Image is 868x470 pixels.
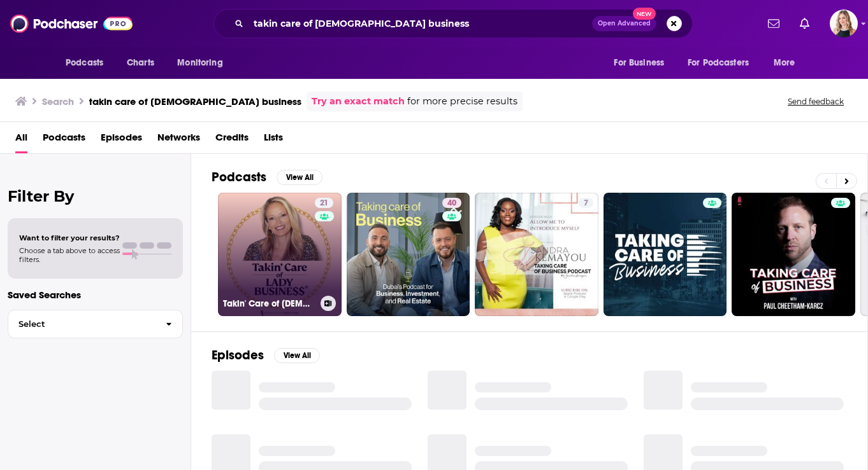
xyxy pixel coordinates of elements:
[830,10,858,38] button: Show profile menu
[42,95,74,107] h3: Search
[101,127,142,153] a: Episodes
[215,127,249,153] a: Credits
[605,51,680,75] button: open menu
[774,54,795,72] span: More
[830,10,858,38] span: Logged in as Ilana.Dvir
[633,8,656,20] span: New
[8,310,183,338] button: Select
[347,193,470,316] a: 40
[407,94,517,109] span: for more precise results
[8,289,183,301] p: Saved Searches
[8,320,156,328] span: Select
[218,193,342,316] a: 21Takin' Care of [DEMOGRAPHIC_DATA] Business®
[614,54,664,72] span: For Business
[57,51,120,75] button: open menu
[312,94,405,109] a: Try an exact match
[830,10,858,38] img: User Profile
[19,246,120,264] span: Choose a tab above to access filters.
[212,347,320,363] a: EpisodesView All
[320,197,328,210] span: 21
[795,13,814,34] a: Show notifications dropdown
[168,51,239,75] button: open menu
[212,347,264,363] h2: Episodes
[177,54,222,72] span: Monitoring
[447,197,456,210] span: 40
[119,51,162,75] a: Charts
[223,298,315,309] h3: Takin' Care of [DEMOGRAPHIC_DATA] Business®
[763,13,785,34] a: Show notifications dropdown
[212,169,322,185] a: PodcastsView All
[592,16,656,31] button: Open AdvancedNew
[784,96,848,107] button: Send feedback
[43,127,85,153] a: Podcasts
[8,187,183,205] h2: Filter By
[213,9,693,38] div: Search podcasts, credits, & more...
[442,198,461,208] a: 40
[475,193,598,316] a: 7
[598,20,651,27] span: Open Advanced
[688,54,749,72] span: For Podcasters
[66,54,103,72] span: Podcasts
[765,51,811,75] button: open menu
[315,198,333,208] a: 21
[274,348,320,363] button: View All
[19,233,120,242] span: Want to filter your results?
[264,127,283,153] a: Lists
[679,51,767,75] button: open menu
[212,169,266,185] h2: Podcasts
[277,170,322,185] button: View All
[127,54,154,72] span: Charts
[579,198,593,208] a: 7
[89,95,301,107] h3: takin care of [DEMOGRAPHIC_DATA] business
[249,13,592,34] input: Search podcasts, credits, & more...
[157,127,200,153] a: Networks
[10,11,133,36] img: Podchaser - Follow, Share and Rate Podcasts
[584,197,588,210] span: 7
[15,127,27,153] a: All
